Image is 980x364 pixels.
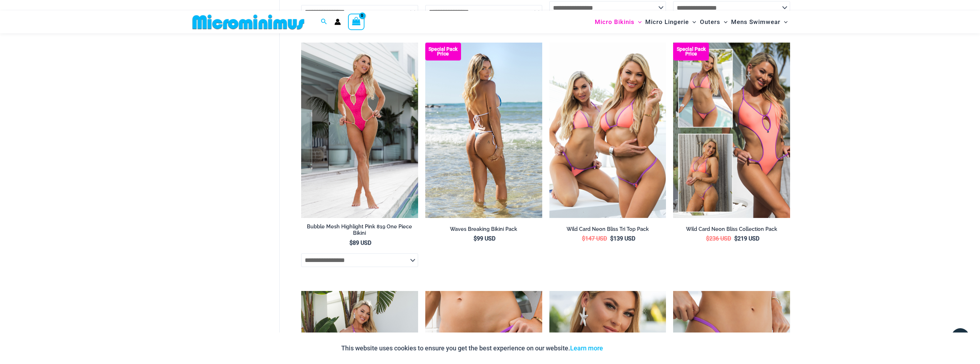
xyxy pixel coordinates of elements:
[673,43,790,218] img: Collection Pack (7)
[720,13,727,31] span: Menu Toggle
[474,235,495,242] bdi: 99 USD
[425,226,542,233] h2: Waves Breaking Bikini Pack
[549,226,666,235] a: Wild Card Neon Bliss Tri Top Pack
[425,47,461,56] b: Special Pack Price
[349,239,371,246] bdi: 89 USD
[643,13,698,31] a: Micro LingerieMenu ToggleMenu Toggle
[425,226,542,235] a: Waves Breaking Bikini Pack
[570,344,603,352] a: Learn more
[301,43,418,218] a: Bubble Mesh Highlight Pink 819 One Piece 01Bubble Mesh Highlight Pink 819 One Piece 03Bubble Mesh...
[582,235,585,242] span: $
[729,13,789,31] a: Mens SwimwearMenu ToggleMenu Toggle
[673,226,790,235] a: Wild Card Neon Bliss Collection Pack
[731,13,780,31] span: Mens Swimwear
[595,13,634,31] span: Micro Bikinis
[698,13,729,31] a: OutersMenu ToggleMenu Toggle
[734,235,738,242] span: $
[608,340,639,357] button: Accept
[592,12,790,32] nav: Site Navigation
[474,235,477,242] span: $
[349,239,353,246] span: $
[334,19,341,25] a: Account icon link
[706,235,731,242] bdi: 236 USD
[673,47,709,56] b: Special Pack Price
[634,13,642,31] span: Menu Toggle
[689,13,696,31] span: Menu Toggle
[582,235,607,242] bdi: 147 USD
[348,14,364,30] a: View Shopping Cart, empty
[734,235,759,242] bdi: 219 USD
[549,43,666,218] a: Wild Card Neon Bliss Tri Top PackWild Card Neon Bliss Tri Top Pack BWild Card Neon Bliss Tri Top ...
[780,13,788,31] span: Menu Toggle
[341,343,603,354] p: This website uses cookies to ensure you get the best experience on our website.
[700,13,720,31] span: Outers
[301,223,418,239] a: Bubble Mesh Highlight Pink 819 One Piece Bikini
[645,13,689,31] span: Micro Lingerie
[425,43,542,218] img: Waves Breaking Ocean 312 Top 456 Bottom 04
[610,235,613,242] span: $
[549,226,666,233] h2: Wild Card Neon Bliss Tri Top Pack
[610,235,635,242] bdi: 139 USD
[425,43,542,218] a: Waves Breaking Ocean 312 Top 456 Bottom 08 Waves Breaking Ocean 312 Top 456 Bottom 04Waves Breaki...
[321,18,327,26] a: Search icon link
[301,43,418,218] img: Bubble Mesh Highlight Pink 819 One Piece 01
[301,223,418,237] h2: Bubble Mesh Highlight Pink 819 One Piece Bikini
[673,226,790,233] h2: Wild Card Neon Bliss Collection Pack
[549,43,666,218] img: Wild Card Neon Bliss Tri Top Pack
[706,235,709,242] span: $
[190,14,307,30] img: MM SHOP LOGO FLAT
[593,13,643,31] a: Micro BikinisMenu ToggleMenu Toggle
[673,43,790,218] a: Collection Pack (7) Collection Pack B (1)Collection Pack B (1)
